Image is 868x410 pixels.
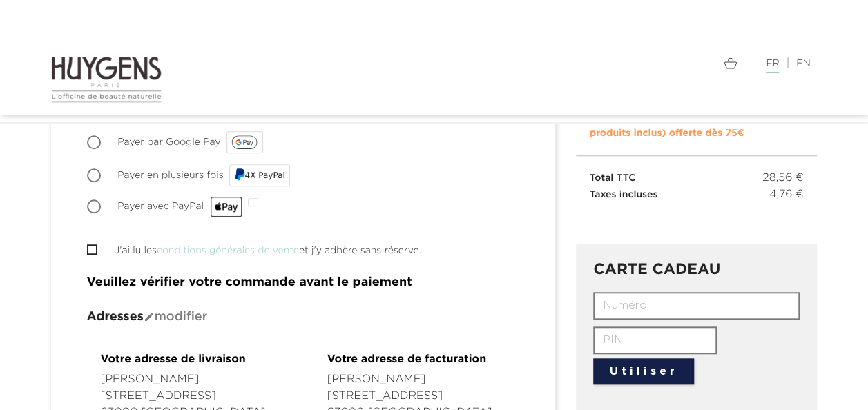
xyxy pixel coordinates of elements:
span: Payer avec PayPal [117,202,242,211]
span: Payer en plusieurs fois [117,170,223,180]
input: PIN [593,326,717,354]
label: J'ai lu les et j'y adhère sans réserve. [115,244,421,258]
span: Modifier [144,311,207,323]
h4: Veuillez vérifier votre commande avant le paiement [87,276,519,290]
span: Total TTC [590,173,636,183]
span: 4,76 € [769,186,804,203]
span: - Votre Trousse Summer (3 produits inclus) offerte dès 75€ [590,112,764,138]
i: mode_edit [144,311,155,322]
a: conditions générales de vente [157,246,299,255]
button: Utiliser [593,358,694,384]
iframe: PayPal Message 1 [590,203,804,224]
div: | [445,55,818,72]
h3: CARTE CADEAU [593,262,800,278]
input: Numéro [593,292,800,320]
h4: Votre adresse de facturation [327,354,505,367]
span: Payer par Google Pay [117,137,220,147]
span: 28,56 € [762,170,803,186]
span: 4X PayPal [245,170,285,180]
img: google_pay [231,135,258,149]
h4: Votre adresse de livraison [101,354,279,367]
h4: Adresses [87,311,519,324]
span: Taxes incluses [590,190,658,199]
img: Huygens logo [51,55,162,104]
